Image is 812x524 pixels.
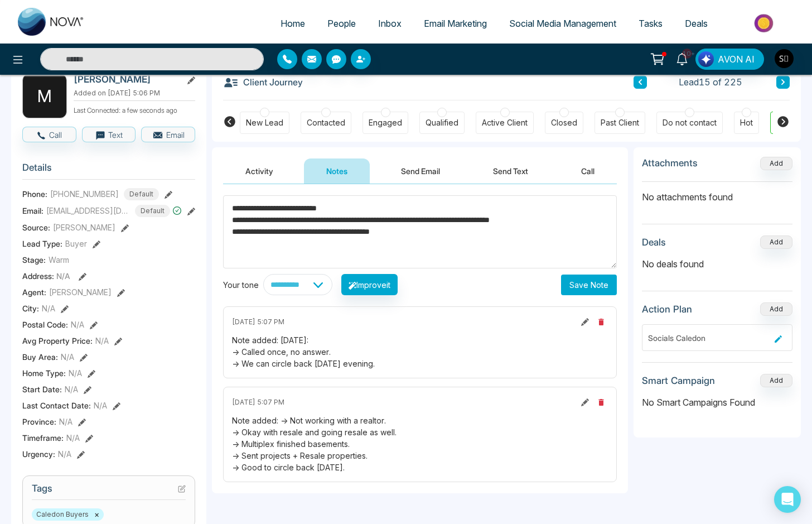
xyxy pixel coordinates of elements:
[22,188,47,200] span: Phone:
[367,13,413,34] a: Inbox
[135,205,170,217] span: Default
[775,49,794,68] img: User Avatar
[22,351,58,363] span: Buy Area :
[642,375,715,386] h3: Smart Campaign
[685,18,708,29] span: Deals
[760,302,792,316] button: Add
[698,51,714,67] img: Lead Flow
[642,396,792,409] p: No Smart Campaigns Found
[413,13,498,34] a: Email Marketing
[774,486,801,513] div: Open Intercom Messenger
[424,18,487,29] span: Email Marketing
[663,117,717,128] div: Do not contact
[307,117,345,128] div: Contacted
[379,158,462,184] button: Send Email
[760,157,792,170] button: Add
[22,448,55,460] span: Urgency :
[642,182,792,204] p: No attachments found
[124,188,159,200] span: Default
[42,302,55,314] span: N/A
[679,75,742,89] span: Lead 15 of 225
[327,18,356,29] span: People
[223,74,303,90] h3: Client Journey
[95,335,109,347] span: N/A
[53,222,115,233] span: [PERSON_NAME]
[627,13,674,34] a: Tasks
[22,162,195,179] h3: Details
[740,117,753,128] div: Hot
[760,235,792,249] button: Add
[642,157,698,169] h3: Attachments
[642,237,666,248] h3: Deals
[471,158,550,184] button: Send Text
[639,18,663,29] span: Tasks
[65,238,87,249] span: Buyer
[22,254,46,266] span: Stage:
[18,8,85,36] img: Nova CRM Logo
[269,13,316,34] a: Home
[559,158,617,184] button: Call
[760,374,792,387] button: Add
[232,317,284,327] span: [DATE] 5:07 PM
[281,18,305,29] span: Home
[482,117,528,128] div: Active Client
[695,49,764,70] button: AVON AI
[509,18,616,29] span: Social Media Management
[341,274,398,295] button: Improveit
[718,52,755,66] span: AVON AI
[601,117,639,128] div: Past Client
[551,117,577,128] div: Closed
[246,117,283,128] div: New Lead
[22,238,62,249] span: Lead Type:
[22,205,43,217] span: Email:
[50,188,119,200] span: [PHONE_NUMBER]
[65,383,78,395] span: N/A
[498,13,627,34] a: Social Media Management
[94,400,107,411] span: N/A
[669,49,695,68] a: 10+
[22,383,62,395] span: Start Date :
[22,270,70,282] span: Address:
[59,416,72,427] span: N/A
[58,448,71,460] span: N/A
[74,88,195,98] p: Added on [DATE] 5:06 PM
[642,257,792,271] p: No deals found
[682,49,692,59] span: 10+
[22,335,93,347] span: Avg Property Price :
[22,127,76,142] button: Call
[223,279,263,291] div: Your tone
[426,117,458,128] div: Qualified
[232,415,608,473] div: Note added: -> Not working with a realtor. -> Okay with resale and going resale as well. -> Multi...
[56,271,70,281] span: N/A
[223,158,296,184] button: Activity
[760,158,792,167] span: Add
[49,254,69,266] span: Warm
[232,334,608,369] div: Note added: [DATE]: -> Called once, no answer. -> We can circle back [DATE] evening.
[316,13,367,34] a: People
[141,127,195,142] button: Email
[32,483,186,500] h3: Tags
[674,13,719,34] a: Deals
[69,367,82,379] span: N/A
[82,127,136,142] button: Text
[22,286,46,298] span: Agent:
[22,367,66,379] span: Home Type :
[22,222,50,233] span: Source:
[642,304,692,315] h3: Action Plan
[74,74,177,85] h2: [PERSON_NAME]
[94,509,99,520] button: ×
[648,332,770,344] div: Socials Caledon
[74,103,195,116] p: Last Connected: a few seconds ago
[49,286,112,298] span: [PERSON_NAME]
[232,397,284,407] span: [DATE] 5:07 PM
[369,117,402,128] div: Engaged
[561,275,617,295] button: Save Note
[304,158,370,184] button: Notes
[22,319,68,330] span: Postal Code :
[22,74,67,118] div: M
[22,302,39,314] span: City :
[46,205,130,217] span: [EMAIL_ADDRESS][DOMAIN_NAME]
[22,416,56,427] span: Province :
[61,351,74,363] span: N/A
[22,432,64,444] span: Timeframe :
